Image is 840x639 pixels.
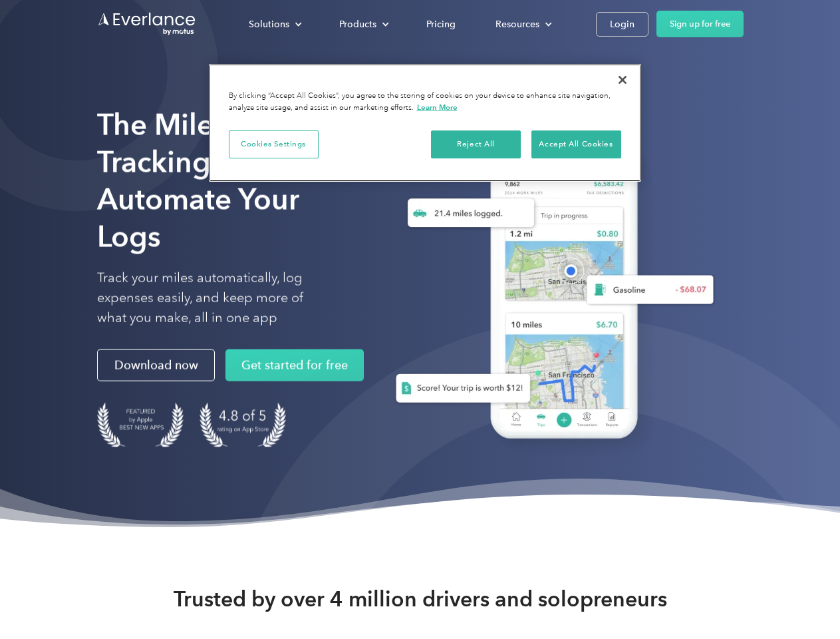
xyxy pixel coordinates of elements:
button: Cookies Settings [229,130,319,158]
a: More information about your privacy, opens in a new tab [417,103,458,112]
a: Login [596,12,648,37]
div: Products [339,16,376,33]
div: Pricing [426,16,456,33]
a: Pricing [413,13,469,36]
a: Go to homepage [97,11,197,37]
div: Privacy [209,64,641,182]
strong: Trusted by over 4 million drivers and solopreneurs [174,586,667,612]
div: By clicking “Accept All Cookies”, you agree to the storing of cookies on your device to enhance s... [229,91,621,114]
a: Sign up for free [656,11,744,37]
div: Resources [495,16,539,33]
img: 4.9 out of 5 stars on the app store [200,403,286,447]
p: Track your miles automatically, log expenses easily, and keep more of what you make, all in one app [97,268,335,328]
div: Solutions [235,13,313,36]
button: Reject All [431,130,521,158]
img: Everlance, mileage tracker app, expense tracking app [374,126,724,459]
button: Close [608,65,637,95]
div: Products [326,13,400,36]
img: Badge for Featured by Apple Best New Apps [97,403,184,447]
div: Solutions [249,16,289,33]
div: Resources [482,13,563,36]
a: Download now [97,349,215,381]
button: Accept All Cookies [531,130,621,158]
a: Get started for free [225,349,364,381]
div: Cookie banner [209,64,641,182]
div: Login [610,16,634,33]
